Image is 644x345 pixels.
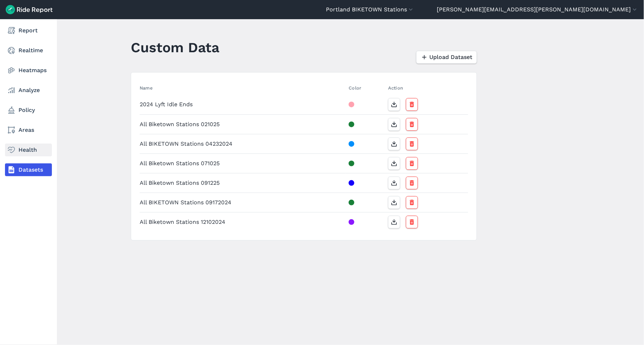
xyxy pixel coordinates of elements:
[5,84,52,97] a: Analyze
[5,144,52,156] a: Health
[140,173,346,193] td: All Biketown Stations 091225
[140,212,346,232] td: All Biketown Stations 12102024
[140,95,346,114] td: 2024 Lyft Idle Ends
[140,134,346,153] td: All BIKETOWN Stations 04232024
[385,81,468,95] th: Action
[131,38,219,57] h1: Custom Data
[140,81,346,95] th: Name
[140,193,346,212] td: All BIKETOWN Stations 09172024
[6,5,53,14] img: Ride Report
[429,53,472,61] span: Upload Dataset
[140,114,346,134] td: All Biketown Stations 021025
[5,44,52,57] a: Realtime
[5,124,52,136] a: Areas
[5,163,52,176] a: Datasets
[5,64,52,77] a: Heatmaps
[416,51,477,64] button: Upload Dataset
[140,153,346,173] td: All Biketown Stations 071025
[5,104,52,117] a: Policy
[346,81,385,95] th: Color
[437,5,638,14] button: [PERSON_NAME][EMAIL_ADDRESS][PERSON_NAME][DOMAIN_NAME]
[326,5,414,14] button: Portland BIKETOWN Stations
[5,24,52,37] a: Report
